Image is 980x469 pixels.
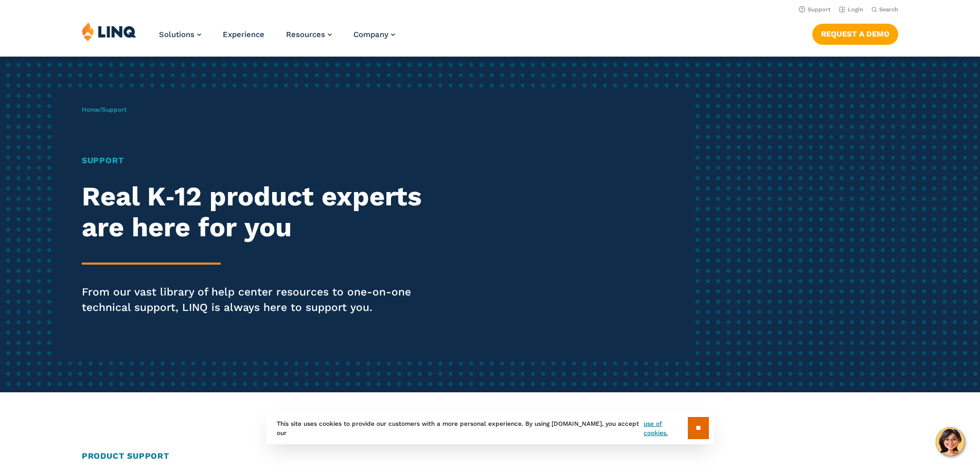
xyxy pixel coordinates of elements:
[839,6,863,13] a: Login
[223,30,264,39] a: Experience
[286,30,332,39] a: Resources
[871,6,898,13] button: Open Search Bar
[644,419,687,438] a: use of cookies.
[82,284,459,315] p: From our vast library of help center resources to one-on-one technical support, LINQ is always he...
[266,412,714,444] div: This site uses cookies to provide our customers with a more personal experience. By using [DOMAIN...
[812,22,898,44] nav: Button Navigation
[799,6,831,13] a: Support
[82,181,459,243] h2: Real K‑12 product experts are here for you
[159,30,194,39] span: Solutions
[159,22,395,56] nav: Primary Navigation
[286,30,325,39] span: Resources
[102,106,127,113] span: Support
[879,6,898,13] span: Search
[82,22,136,41] img: LINQ | K‑12 Software
[82,154,459,167] h1: Support
[936,427,965,456] button: Hello, have a question? Let’s chat.
[812,24,898,44] a: Request a Demo
[82,106,127,113] span: /
[82,106,99,113] a: Home
[159,30,201,39] a: Solutions
[353,30,395,39] a: Company
[353,30,388,39] span: Company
